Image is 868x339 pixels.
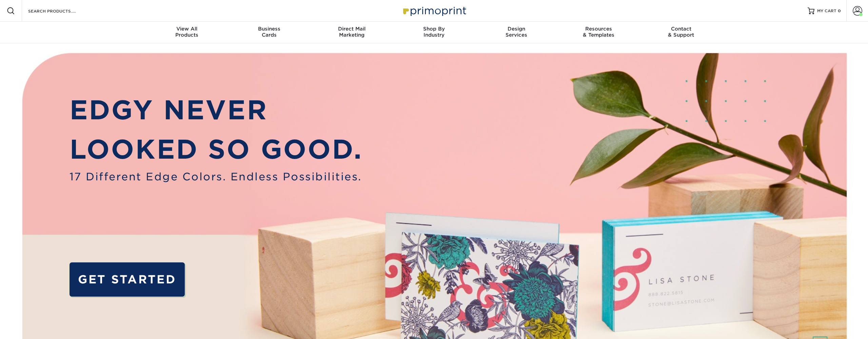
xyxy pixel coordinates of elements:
[640,26,722,32] span: Contact
[70,130,362,169] p: LOOKED SO GOOD.
[27,7,94,15] input: SEARCH PRODUCTS.....
[817,8,836,14] span: MY CART
[311,26,393,32] span: Direct Mail
[228,22,311,43] a: BusinessCards
[838,8,841,13] span: 0
[311,22,393,43] a: Direct MailMarketing
[557,22,640,43] a: Resources& Templates
[475,22,557,43] a: DesignServices
[393,26,475,32] span: Shop By
[640,22,722,43] a: Contact& Support
[228,26,311,38] div: Cards
[146,26,228,32] span: View All
[475,26,557,38] div: Services
[393,26,475,38] div: Industry
[146,26,228,38] div: Products
[557,26,640,32] span: Resources
[640,26,722,38] div: & Support
[70,91,362,129] p: EDGY NEVER
[400,3,468,18] img: Primoprint
[475,26,557,32] span: Design
[393,22,475,43] a: Shop ByIndustry
[228,26,311,32] span: Business
[70,262,185,297] a: GET STARTED
[557,26,640,38] div: & Templates
[70,169,362,184] span: 17 Different Edge Colors. Endless Possibilities.
[146,22,228,43] a: View AllProducts
[311,26,393,38] div: Marketing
